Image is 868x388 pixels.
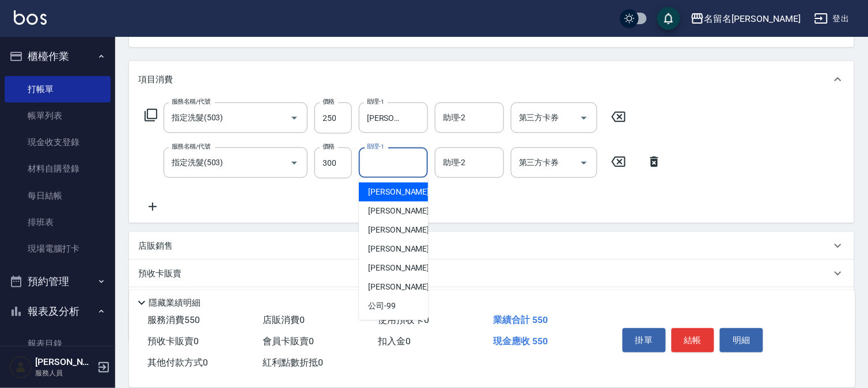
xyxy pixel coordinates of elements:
h5: [PERSON_NAME] [35,356,94,368]
span: [PERSON_NAME] -22 [368,262,441,274]
span: 預收卡販賣 0 [147,336,199,347]
label: 價格 [323,142,335,151]
a: 現場電腦打卡 [5,235,111,262]
div: 項目消費 [129,61,854,98]
span: [PERSON_NAME] -7 [368,224,436,236]
button: 掛單 [623,328,666,352]
a: 材料自購登錄 [5,155,111,182]
a: 排班表 [5,209,111,235]
p: 店販銷售 [138,240,173,252]
label: 價格 [323,97,335,106]
p: 項目消費 [138,74,173,86]
span: 其他付款方式 0 [147,357,208,368]
span: [PERSON_NAME] -22 [368,281,441,293]
span: 店販消費 0 [263,314,305,325]
span: 扣入金 0 [378,336,411,347]
button: 結帳 [672,328,715,352]
a: 現金收支登錄 [5,129,111,155]
button: 登出 [810,8,854,29]
span: [PERSON_NAME] -1 [368,186,436,198]
p: 隱藏業績明細 [149,297,200,309]
button: 明細 [720,328,763,352]
div: 名留名[PERSON_NAME] [704,12,801,26]
label: 助理-1 [367,97,384,106]
button: Open [285,154,304,172]
button: Open [285,109,304,127]
span: 業績合計 550 [493,314,548,325]
img: Logo [14,10,47,25]
button: 報表及分析 [5,296,111,326]
div: 預收卡販賣 [129,260,854,287]
button: Open [575,154,593,172]
button: 名留名[PERSON_NAME] [686,7,805,31]
label: 助理-1 [367,142,384,151]
div: 其他付款方式 [129,287,854,315]
span: [PERSON_NAME] -3 [368,205,436,217]
span: 公司 -99 [368,300,396,312]
button: Open [575,109,593,127]
p: 服務人員 [35,368,94,378]
span: 會員卡販賣 0 [263,336,314,347]
a: 報表目錄 [5,330,111,357]
label: 服務名稱/代號 [172,97,210,106]
a: 帳單列表 [5,102,111,129]
a: 每日結帳 [5,182,111,209]
button: 預約管理 [5,267,111,296]
span: 紅利點數折抵 0 [263,357,323,368]
div: 店販銷售 [129,232,854,260]
label: 服務名稱/代號 [172,142,210,151]
span: [PERSON_NAME] -21 [368,243,441,255]
p: 預收卡販賣 [138,268,181,280]
span: 服務消費 550 [147,314,200,325]
button: 櫃檯作業 [5,41,111,71]
button: save [657,7,680,30]
a: 打帳單 [5,76,111,102]
img: Person [9,356,32,379]
span: 現金應收 550 [493,336,548,347]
